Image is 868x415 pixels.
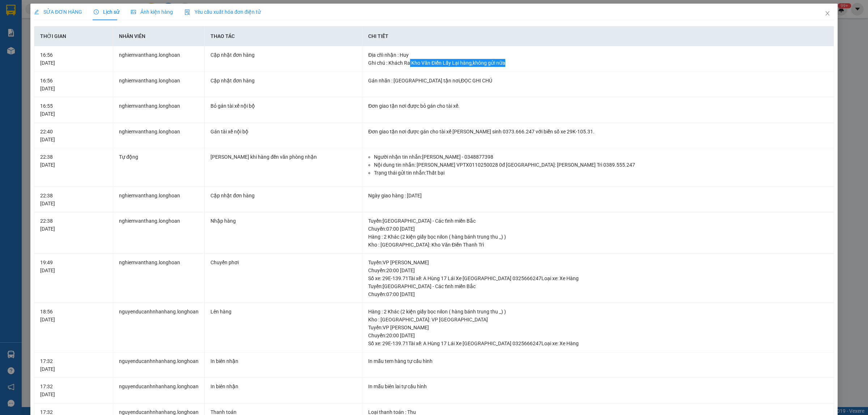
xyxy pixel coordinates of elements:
[40,357,107,373] div: 17:32 [DATE]
[40,217,107,233] div: 22:38 [DATE]
[34,26,113,46] th: Thời gian
[368,316,828,324] div: Kho : [GEOGRAPHIC_DATA]: VP [GEOGRAPHIC_DATA]
[368,308,828,316] div: Hàng : 2 Khác (2 kiện giấy bọc nilon ( hàng bánh trung thu _) )
[210,308,356,316] div: Lên hàng
[40,102,107,118] div: 16:55 [DATE]
[210,357,356,365] div: In biên nhận
[94,9,99,14] span: clock-circle
[210,258,356,266] div: Chuyển phơi
[113,212,205,254] td: nghiemvanthang.longhoan
[40,153,107,169] div: 22:38 [DATE]
[368,102,828,110] div: Đơn giao tận nơi được bỏ gán cho tài xế.
[368,258,828,282] div: Tuyến : VP [PERSON_NAME] Chuyến: 20:00 [DATE] Số xe: 29E-139.71 Tài xế: A Hùng 17 Lái Xe [GEOGRAP...
[210,128,356,136] div: Gán tài xế nội bộ
[113,46,205,72] td: nghiemvanthang.longhoan
[40,382,107,398] div: 17:32 [DATE]
[362,26,834,46] th: Chi tiết
[374,169,828,177] li: Trạng thái gửi tin nhắn: Thất bại
[113,378,205,403] td: nguyenducanhnhanhang.longhoan
[113,26,205,46] th: Nhân viên
[368,217,828,233] div: Tuyến : [GEOGRAPHIC_DATA] - Các tỉnh miền Bắc Chuyến: 07:00 [DATE]
[368,233,828,241] div: Hàng : 2 Khác (2 kiện giấy bọc nilon ( hàng bánh trung thu _) )
[825,10,830,16] span: close
[113,97,205,123] td: nghiemvanthang.longhoan
[40,308,107,324] div: 18:56 [DATE]
[113,352,205,378] td: nguyenducanhnhanhang.longhoan
[210,217,356,225] div: Nhập hàng
[210,192,356,200] div: Cập nhật đơn hàng
[113,254,205,303] td: nghiemvanthang.longhoan
[210,153,356,161] div: [PERSON_NAME] khi hàng đến văn phòng nhận
[34,9,39,14] span: edit
[184,9,190,15] img: icon
[94,9,119,15] span: Lịch sử
[40,258,107,274] div: 19:49 [DATE]
[368,192,828,200] div: Ngày giao hàng : [DATE]
[368,59,828,67] div: Ghi chú : Khách Ra Kho Văn Điển Lấy Lại hàng,không gửi nữa
[205,26,362,46] th: Thao tác
[210,382,356,390] div: In biên nhận
[368,357,828,365] div: In mẫu tem hàng tự cấu hình
[113,187,205,213] td: nghiemvanthang.longhoan
[368,51,828,59] div: Địa chỉ nhận : Huy
[40,128,107,144] div: 22:40 [DATE]
[184,9,261,15] span: Yêu cầu xuất hóa đơn điện tử
[113,148,205,187] td: Tự động
[817,4,838,24] button: Close
[368,128,828,136] div: Đơn giao tận nơi được gán cho tài xế [PERSON_NAME] sinh 0373.666.247 với biển số xe 29K-105.31.
[113,303,205,352] td: nguyenducanhnhanhang.longhoan
[374,161,828,169] li: Nội dung tin nhắn: [PERSON_NAME] VPTX0110250028 0đ [GEOGRAPHIC_DATA]: [PERSON_NAME] Trì 0389.555.247
[368,324,828,347] div: Tuyến : VP [PERSON_NAME] Chuyến: 20:00 [DATE] Số xe: 29E-139.71 Tài xế: A Hùng 17 Lái Xe [GEOGRAP...
[131,9,136,14] span: picture
[368,282,828,298] div: Tuyến : [GEOGRAPHIC_DATA] - Các tỉnh miền Bắc Chuyến: 07:00 [DATE]
[113,123,205,149] td: nghiemvanthang.longhoan
[40,77,107,93] div: 16:56 [DATE]
[368,241,828,249] div: Kho : [GEOGRAPHIC_DATA]: Kho Văn Điển Thanh Trì
[368,77,828,85] div: Gán nhãn : [GEOGRAPHIC_DATA] tận nơi,ĐỌC GHI CHÚ
[40,192,107,208] div: 22:38 [DATE]
[40,51,107,67] div: 16:56 [DATE]
[210,77,356,85] div: Cập nhật đơn hàng
[210,51,356,59] div: Cập nhật đơn hàng
[34,9,82,15] span: SỬA ĐƠN HÀNG
[368,382,828,390] div: In mẫu biên lai tự cấu hình
[210,102,356,110] div: Bỏ gán tài xế nội bộ
[374,153,828,161] li: Người nhận tin nhắn: [PERSON_NAME] - 0348877398
[131,9,173,15] span: Ảnh kiện hàng
[113,72,205,98] td: nghiemvanthang.longhoan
